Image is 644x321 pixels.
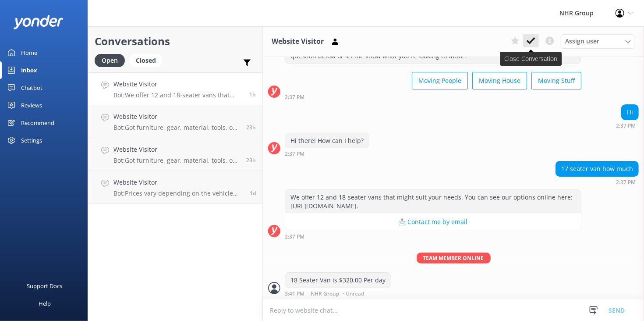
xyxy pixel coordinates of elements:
[616,123,636,128] strong: 2:37 PM
[95,55,129,65] a: Open
[285,233,581,239] div: Oct 04 2025 02:37pm (UTC +13:00) Pacific/Auckland
[21,132,42,149] div: Settings
[285,151,304,157] strong: 2:37 PM
[113,124,240,132] p: Bot: Got furniture, gear, material, tools, or freight to move? Take our quiz to find the best veh...
[556,161,638,176] div: 17 seater van how much
[113,178,243,187] h4: Website Visitor
[21,44,37,61] div: Home
[88,138,262,171] a: Website VisitorBot:Got furniture, gear, material, tools, or freight to move? Take our quiz to fin...
[285,133,369,148] div: Hi there! How can I help?
[249,91,256,98] span: Oct 04 2025 02:37pm (UTC +13:00) Pacific/Auckland
[565,36,599,46] span: Assign user
[285,150,369,157] div: Oct 04 2025 02:37pm (UTC +13:00) Pacific/Auckland
[616,180,636,185] strong: 2:37 PM
[113,112,240,121] h4: Website Visitor
[616,122,639,128] div: Oct 04 2025 02:37pm (UTC +13:00) Pacific/Auckland
[113,145,240,154] h4: Website Visitor
[13,15,64,29] img: yonder-white-logo.png
[113,157,240,164] p: Bot: Got furniture, gear, material, tools, or freight to move? Take our quiz to find the best veh...
[113,189,243,197] p: Bot: Prices vary depending on the vehicle type, location, and your specific rental needs. For the...
[556,179,639,185] div: Oct 04 2025 02:37pm (UTC +13:00) Pacific/Auckland
[561,34,635,48] div: Assign User
[246,124,256,131] span: Oct 03 2025 05:02pm (UTC +13:00) Pacific/Auckland
[21,96,42,114] div: Reviews
[622,105,638,120] div: Hi
[21,61,37,79] div: Inbox
[95,33,256,50] h2: Conversations
[285,94,581,100] div: Oct 04 2025 02:37pm (UTC +13:00) Pacific/Auckland
[27,277,63,295] div: Support Docs
[417,253,491,264] span: Team member online
[88,171,262,204] a: Website VisitorBot:Prices vary depending on the vehicle type, location, and your specific rental ...
[412,72,468,89] button: Moving People
[88,105,262,138] a: Website VisitorBot:Got furniture, gear, material, tools, or freight to move? Take our quiz to fin...
[39,295,51,312] div: Help
[285,291,304,296] strong: 3:41 PM
[285,273,391,288] div: 18 Seater Van is $320.00 Per day
[113,79,243,89] h4: Website Visitor
[531,72,581,89] button: Moving Stuff
[88,72,262,105] a: Website VisitorBot:We offer 12 and 18-seater vans that might suit your needs. You can see our opt...
[311,291,339,296] span: NHR Group
[285,234,304,239] strong: 2:37 PM
[285,213,581,231] button: 📩 Contact me by email
[342,291,364,296] span: • Unread
[113,91,243,99] p: Bot: We offer 12 and 18-seater vans that might suit your needs. You can see our options online he...
[129,55,167,65] a: Closed
[246,157,256,164] span: Oct 03 2025 04:33pm (UTC +13:00) Pacific/Auckland
[285,290,391,296] div: Oct 04 2025 03:41pm (UTC +13:00) Pacific/Auckland
[129,54,163,67] div: Closed
[21,114,54,132] div: Recommend
[272,36,324,47] h3: Website Visitor
[285,95,304,100] strong: 2:37 PM
[95,54,125,67] div: Open
[285,190,581,213] div: We offer 12 and 18-seater vans that might suit your needs. You can see our options online here: [...
[472,72,527,89] button: Moving House
[21,79,42,96] div: Chatbot
[250,189,256,197] span: Oct 03 2025 10:59am (UTC +13:00) Pacific/Auckland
